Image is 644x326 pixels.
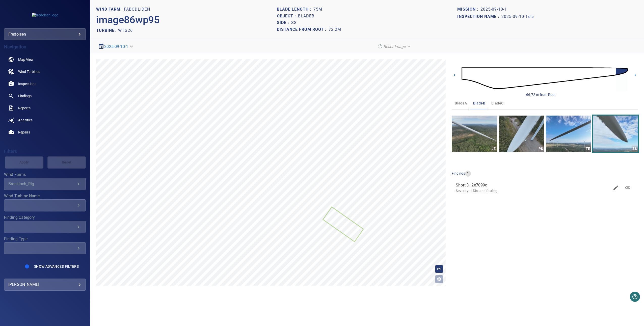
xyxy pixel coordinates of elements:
a: reports noActive [4,102,86,114]
div: fredolsen [8,30,82,38]
button: Show Advanced Filters [31,262,82,270]
div: Wind Turbine Name [4,199,86,211]
a: 2025-09-10-1 [104,44,128,49]
h1: Distance from root : [277,27,329,32]
div: PS [538,146,544,152]
a: TE [546,116,591,152]
div: Finding Type [4,242,86,254]
div: [PERSON_NAME] [8,281,82,289]
div: Brockloch_Rig [8,181,75,186]
button: Open image filters and tagging options [435,275,443,283]
label: Wind Turbine Name [4,194,86,198]
h2: TURBINE: [96,28,118,33]
img: d [462,58,628,98]
a: SS [593,116,638,152]
span: Repairs [18,130,30,135]
a: inspections noActive [4,78,86,90]
h1: bladeB [298,14,314,19]
span: Show Advanced Filters [34,264,79,268]
h1: Blade length : [277,7,313,12]
div: Finding Category [4,221,86,233]
a: PS [499,116,544,152]
label: Finding Type [4,237,86,241]
div: LE [491,146,497,152]
span: ShortID: 2e7099c [456,182,610,188]
div: SS [632,146,638,152]
h2: WTG26 [118,28,133,33]
a: windturbines noActive [4,66,86,78]
h1: Side : [277,20,291,25]
span: Map View [18,57,34,62]
h1: Inspection name : [457,14,501,19]
div: Wind Farms [4,178,86,190]
span: Inspections [18,81,36,86]
h1: Mission : [457,7,480,12]
div: 2025-09-10-1 [96,42,136,51]
a: analytics noActive [4,114,86,126]
h1: Fabodliden [124,7,150,12]
a: map noActive [4,53,86,66]
a: LE [452,116,497,152]
span: bladeA [455,100,467,106]
a: repairs noActive [4,126,86,138]
h1: WIND FARM: [96,7,124,12]
a: 2025-09-10-1 [501,14,534,20]
h1: 75m [313,7,322,12]
span: Analytics [18,118,33,123]
span: 1 [465,171,471,176]
h2: image86wp95 [96,14,159,26]
h1: 2025-09-10-1 [480,7,507,12]
h1: 2025-09-10-1 [501,14,528,19]
span: Findings [18,93,32,98]
div: 66-72 m from Root [526,92,556,97]
h1: 72.2m [329,27,341,32]
em: Reset Image [383,44,406,49]
span: bladeC [491,100,503,106]
label: Wind Farms [4,173,86,177]
h4: Filters [4,149,86,154]
h1: Object : [277,14,298,19]
span: bladeB [473,100,485,106]
span: findings [452,171,465,175]
label: Finding Category [4,215,86,220]
div: fredolsen [4,28,86,40]
h1: SS [291,20,297,25]
h4: Navigation [4,44,86,49]
div: Reset Image [375,42,414,51]
span: Reports [18,105,31,111]
p: Severity: 1 Dirt and fouling [456,188,610,193]
a: findings noActive [4,90,86,102]
img: fredolsen-logo [32,13,58,18]
div: TE [585,146,591,152]
span: Wind Turbines [18,69,40,74]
